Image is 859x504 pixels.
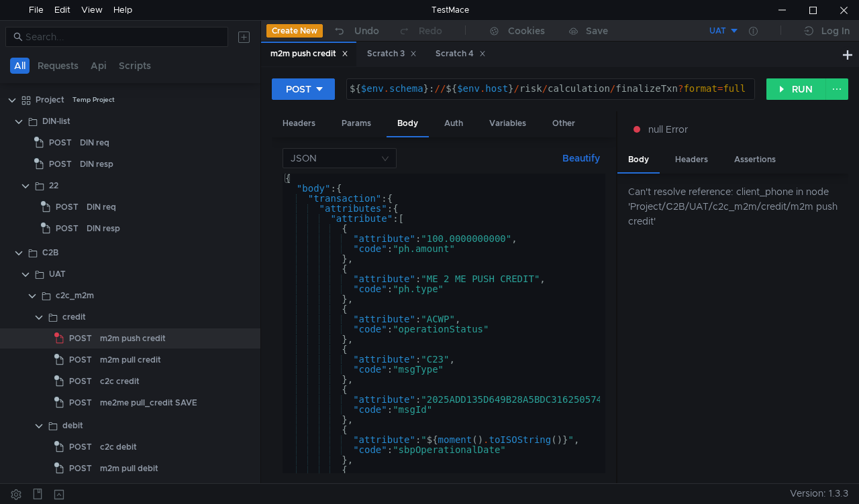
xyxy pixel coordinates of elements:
span: POST [69,371,92,391]
button: Redo [389,21,452,41]
button: Api [87,58,111,74]
button: Scripts [115,58,155,74]
button: RUN [766,78,826,100]
div: POST [286,82,311,97]
button: Undo [323,21,389,41]
div: c2c_m2m [56,286,94,306]
div: Undo [354,23,379,39]
button: Beautify [557,150,605,166]
div: direct_debit_payment [56,483,144,503]
span: POST [69,437,92,457]
div: c2c debit [100,437,137,457]
div: Scratch 4 [436,47,486,61]
button: All [10,58,30,74]
span: POST [49,133,72,153]
div: UAT [709,25,726,38]
div: m2m push credit [270,47,348,61]
span: POST [69,458,92,479]
div: debit [62,416,83,436]
span: POST [49,154,72,174]
div: DIN resp [87,218,120,239]
div: Variables [478,111,537,136]
div: Body [617,147,660,174]
div: m2m push credit [100,328,166,349]
div: Scratch 3 [367,47,417,61]
div: DIN resp [80,154,113,174]
div: Can't resolve reference: client_phone in node 'Project/С2B/UAT/c2c_m2m/credit/m2m push credit' [628,184,848,229]
span: POST [69,328,92,349]
div: Save [586,26,608,36]
div: Params [331,111,382,136]
div: С2B [42,243,58,263]
span: POST [56,197,79,217]
span: POST [69,350,92,370]
div: me2me pull_credit SAVE [100,393,197,413]
div: Redo [419,23,442,39]
div: UAT [49,264,66,284]
div: 22 [49,176,58,196]
div: Project [36,90,64,110]
span: POST [56,218,79,239]
div: Assertions [723,147,787,172]
button: UAT [646,20,740,42]
input: Search... [26,29,220,44]
button: Create New [266,24,323,38]
div: m2m pull credit [100,350,161,370]
span: POST [69,393,92,413]
div: Auth [434,111,474,136]
div: Headers [272,111,326,136]
div: Log In [821,23,850,39]
div: DIN-list [42,111,70,131]
div: m2m pull debit [100,458,158,479]
div: Headers [664,147,719,172]
span: null Error [648,122,688,137]
button: Requests [34,58,83,74]
div: Body [387,111,429,137]
div: DIN req [87,197,116,217]
div: Temp Project [72,90,115,110]
div: DIN req [80,133,109,153]
div: Cookies [508,23,545,39]
span: Version: 1.3.3 [790,484,848,503]
div: Other [542,111,586,136]
div: credit [62,307,86,327]
div: c2c credit [100,371,140,391]
button: POST [272,78,335,100]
